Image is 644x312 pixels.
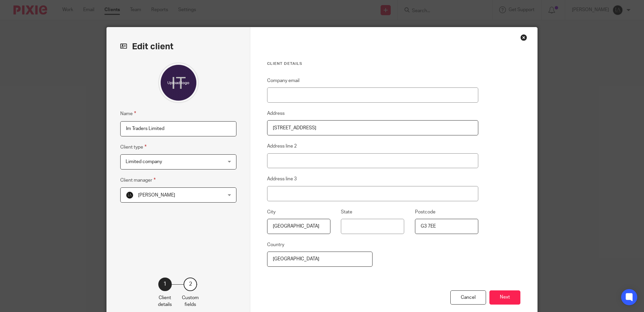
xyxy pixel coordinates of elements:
label: Client type [120,143,147,151]
label: Country [267,241,284,248]
label: Postcode [415,209,436,215]
img: Lockhart+Amin+-+1024x1024+-+light+on+dark.jpg [126,191,134,199]
label: Company email [267,77,299,84]
span: Limited company [126,159,162,164]
label: City [267,209,276,215]
div: 2 [184,278,197,291]
label: Address [267,110,285,117]
p: Client details [158,294,172,308]
label: Address line 3 [267,176,297,182]
span: [PERSON_NAME] [138,193,175,198]
div: Cancel [450,290,486,305]
h2: Edit client [120,41,236,52]
div: 1 [158,278,172,291]
label: Name [120,110,136,118]
h3: Client details [267,61,478,67]
label: State [341,209,352,215]
p: Custom fields [182,294,199,308]
div: Close this dialog window [520,34,527,41]
label: Client manager [120,176,156,184]
label: Address line 2 [267,143,297,150]
button: Next [489,290,520,305]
